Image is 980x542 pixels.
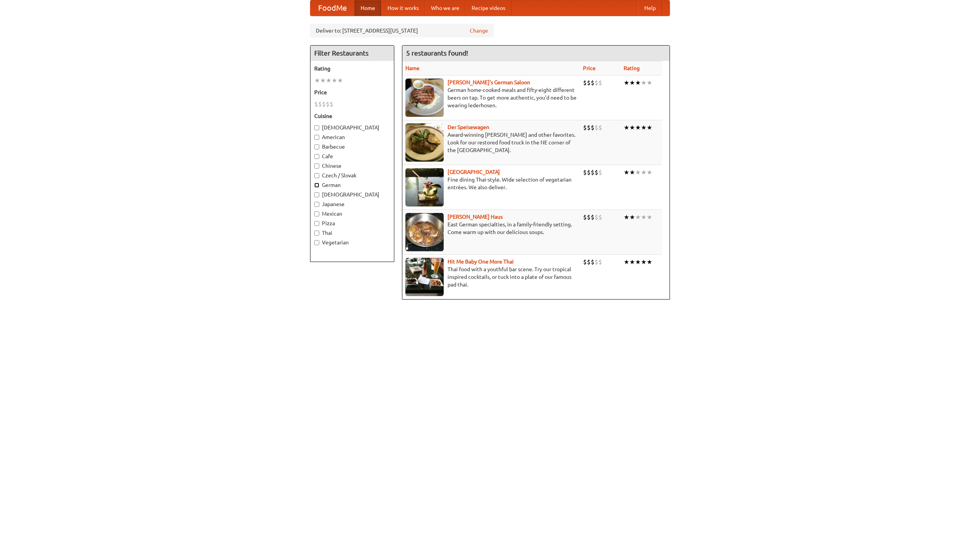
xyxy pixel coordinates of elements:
label: German [314,181,390,189]
li: $ [595,213,598,221]
li: ★ [641,258,647,266]
li: ★ [629,168,635,177]
label: Czech / Slovak [314,172,390,179]
p: German home-cooked meals and fifty-eight different beers on tap. To get more authentic, you'd nee... [405,86,577,109]
li: $ [587,168,591,177]
li: $ [583,258,587,266]
input: [DEMOGRAPHIC_DATA] [314,125,319,130]
li: ★ [647,79,652,87]
a: Home [354,0,381,16]
li: ★ [624,123,629,132]
li: $ [314,100,318,108]
input: Japanese [314,202,319,207]
li: ★ [635,213,641,221]
label: Mexican [314,210,390,218]
a: Help [638,0,662,16]
input: Pizza [314,221,319,226]
b: [GEOGRAPHIC_DATA] [448,169,500,175]
li: $ [598,123,602,132]
li: ★ [635,79,641,87]
a: Price [583,65,596,71]
a: FoodMe [310,0,354,16]
label: Pizza [314,219,390,227]
h5: Price [314,88,390,96]
li: ★ [635,258,641,266]
a: Hit Me Baby One More Thai [448,259,514,265]
div: Deliver to: [STREET_ADDRESS][US_STATE] [310,24,494,38]
li: ★ [624,168,629,177]
input: Vegetarian [314,240,319,245]
li: $ [587,79,591,87]
label: Thai [314,229,390,237]
a: Name [405,65,420,71]
ng-pluralize: 5 restaurants found! [406,49,468,57]
b: [PERSON_NAME] Haus [448,214,503,220]
label: Chinese [314,162,390,170]
img: esthers.jpg [405,79,444,117]
li: ★ [647,213,652,221]
li: ★ [647,168,652,177]
li: ★ [629,258,635,266]
li: $ [595,123,598,132]
li: $ [591,213,595,221]
li: ★ [332,76,337,85]
img: kohlhaus.jpg [405,213,444,251]
li: ★ [624,213,629,221]
li: $ [591,258,595,266]
h4: Filter Restaurants [310,46,394,61]
li: $ [591,168,595,177]
li: $ [595,79,598,87]
input: Cafe [314,154,319,159]
p: Thai food with a youthful bar scene. Try our tropical inspired cocktails, or tuck into a plate of... [405,265,577,288]
li: $ [587,123,591,132]
li: ★ [641,168,647,177]
p: Fine dining Thai-style. Wide selection of vegetarian entrées. We also deliver. [405,176,577,191]
li: $ [595,168,598,177]
li: $ [583,79,587,87]
li: ★ [641,213,647,221]
li: ★ [326,76,332,85]
li: $ [322,100,326,108]
li: $ [598,258,602,266]
input: Chinese [314,164,319,169]
li: $ [598,168,602,177]
li: ★ [635,168,641,177]
li: ★ [647,123,652,132]
li: ★ [647,258,652,266]
img: satay.jpg [405,168,444,206]
img: speisewagen.jpg [405,123,444,162]
label: [DEMOGRAPHIC_DATA] [314,124,390,131]
li: $ [583,213,587,221]
li: ★ [314,76,320,85]
li: ★ [624,258,629,266]
li: ★ [641,123,647,132]
p: East German specialties, in a family-friendly setting. Come warm up with our delicious soups. [405,221,577,236]
li: $ [326,100,330,108]
a: Recipe videos [465,0,511,16]
li: ★ [624,79,629,87]
h5: Cuisine [314,112,390,120]
li: $ [598,213,602,221]
label: American [314,133,390,141]
label: Vegetarian [314,239,390,246]
li: $ [583,168,587,177]
a: Change [470,27,488,34]
a: Der Speisewagen [448,124,489,130]
li: $ [318,100,322,108]
li: $ [587,258,591,266]
li: $ [591,123,595,132]
a: [PERSON_NAME]'s German Saloon [448,79,530,85]
li: ★ [635,123,641,132]
input: American [314,135,319,140]
a: How it works [381,0,425,16]
input: Thai [314,231,319,236]
li: $ [591,79,595,87]
label: Japanese [314,200,390,208]
li: $ [583,123,587,132]
li: ★ [320,76,326,85]
label: [DEMOGRAPHIC_DATA] [314,191,390,198]
p: Award-winning [PERSON_NAME] and other favorites. Look for our restored food truck in the NE corne... [405,131,577,154]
